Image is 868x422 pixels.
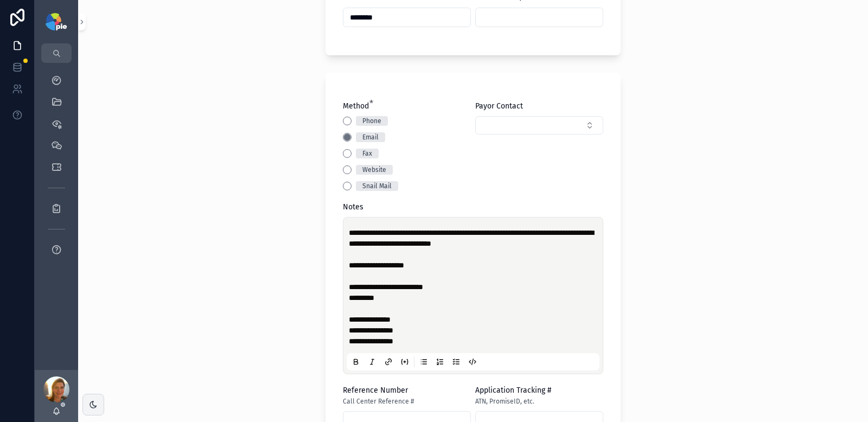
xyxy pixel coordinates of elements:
[362,181,392,191] div: Snail Mail
[343,386,408,395] span: Reference Number
[343,397,414,406] span: Call Center Reference #
[362,165,386,175] div: Website
[475,386,551,395] span: Application Tracking #
[35,63,78,273] div: scrollable content
[362,116,381,126] div: Phone
[475,397,534,406] span: ATN, PromiseID, etc.
[475,116,603,135] button: Select Button
[343,202,363,212] span: Notes
[362,132,379,142] div: Email
[362,149,372,158] div: Fax
[46,13,67,30] img: App logo
[343,101,369,111] span: Method
[475,101,523,111] span: Payor Contact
